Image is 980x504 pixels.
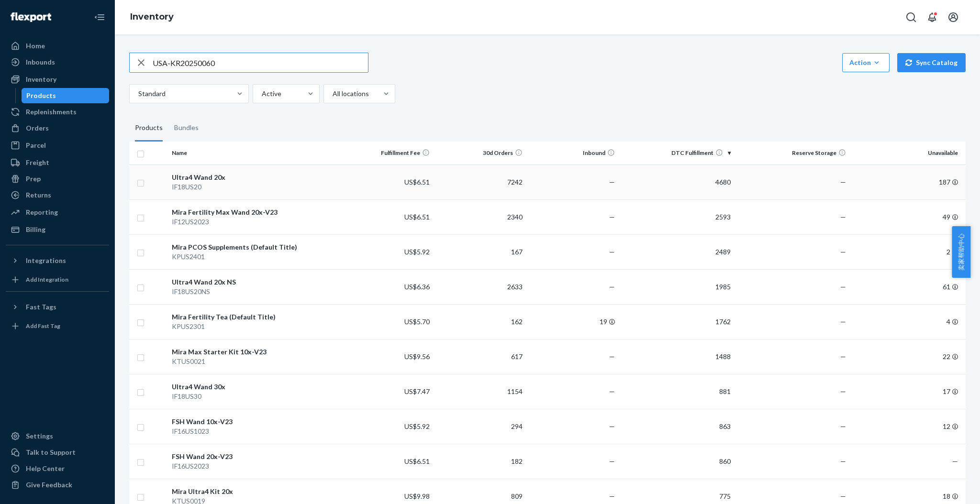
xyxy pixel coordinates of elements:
td: 162 [434,304,526,339]
span: — [609,178,615,186]
span: US$9.56 [404,352,430,361]
button: Open notifications [923,8,942,27]
td: 17 [850,374,966,409]
td: 49 [850,199,966,234]
span: — [609,213,615,221]
div: Billing [26,225,45,234]
td: 2593 [619,199,735,234]
div: Mira Fertility Max Wand 20x-V23 [172,208,337,217]
a: Inventory [130,11,174,22]
div: FSH Wand 20x-V23 [172,452,337,461]
div: Orders [26,123,49,133]
a: Products [22,88,110,103]
td: 167 [434,234,526,269]
td: 61 [850,269,966,304]
a: Replenishments [6,104,109,120]
div: IF18US20 [172,182,337,192]
span: US$6.51 [404,457,430,465]
div: IF12US2023 [172,217,337,227]
div: Action [849,58,882,67]
th: 30d Orders [434,142,526,164]
span: — [609,283,615,291]
td: 617 [434,339,526,374]
div: Talk to Support [26,448,76,457]
div: Mira PCOS Supplements (Default Title) [172,242,337,252]
div: Bundles [174,115,199,142]
th: Name [168,142,341,164]
span: — [840,422,846,430]
button: Fast Tags [6,299,109,315]
div: Add Integration [26,275,68,284]
div: Help Center [26,464,65,473]
span: — [609,387,615,395]
input: All locations [332,89,333,99]
th: Inbound [526,142,619,164]
a: Add Fast Tag [6,318,109,334]
button: Close Navigation [90,8,109,27]
div: KTUS0021 [172,357,337,366]
span: — [840,457,846,465]
span: — [609,352,615,361]
td: 1154 [434,374,526,409]
div: Fast Tags [26,302,56,312]
div: Give Feedback [26,480,72,490]
div: Inventory [26,75,56,84]
div: Prep [26,174,41,184]
td: 19 [526,304,619,339]
div: Returns [26,190,51,200]
div: Add Fast Tag [26,322,60,330]
a: Orders [6,121,109,136]
input: Search inventory by name or sku [153,53,368,72]
a: Inventory [6,72,109,87]
a: Talk to Support [6,445,109,460]
td: 1985 [619,269,735,304]
a: Settings [6,428,109,444]
a: Reporting [6,205,109,220]
td: 7242 [434,164,526,199]
a: Billing [6,222,109,237]
td: 187 [850,164,966,199]
span: — [840,213,846,221]
td: 2489 [619,234,735,269]
td: 4 [850,304,966,339]
div: Settings [26,431,53,441]
div: Ultra4 Wand 20x [172,173,337,182]
td: 860 [619,444,735,479]
button: Give Feedback [6,477,109,493]
div: Products [135,115,163,142]
span: US$6.36 [404,283,430,291]
td: 2633 [434,269,526,304]
span: US$5.70 [404,318,430,326]
div: Integrations [26,256,66,265]
button: Action [842,53,890,72]
div: Products [26,91,56,100]
span: US$5.92 [404,422,430,430]
button: 卖家帮助中心 [952,226,970,278]
div: Reporting [26,208,58,217]
ol: breadcrumbs [122,3,181,31]
button: Sync Catalog [897,53,966,72]
div: Ultra4 Wand 30x [172,382,337,392]
div: IF18US20NS [172,287,337,296]
span: — [609,422,615,430]
div: FSH Wand 10x-V23 [172,417,337,427]
div: IF16US2023 [172,461,337,471]
a: Add Integration [6,272,109,287]
span: — [840,178,846,186]
a: Home [6,38,109,54]
a: Prep [6,171,109,186]
span: — [609,492,615,500]
a: Parcel [6,138,109,153]
div: Inbounds [26,57,55,67]
div: IF16US1023 [172,427,337,436]
div: IF18US30 [172,392,337,401]
span: US$6.51 [404,178,430,186]
div: Freight [26,158,49,167]
td: 182 [434,444,526,479]
td: 22 [850,339,966,374]
button: Open Search Box [902,8,921,27]
div: Mira Ultra4 Kit 20x [172,487,337,496]
div: Ultra4 Wand 20x NS [172,277,337,287]
div: Mira Max Starter Kit 10x-V23 [172,347,337,357]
